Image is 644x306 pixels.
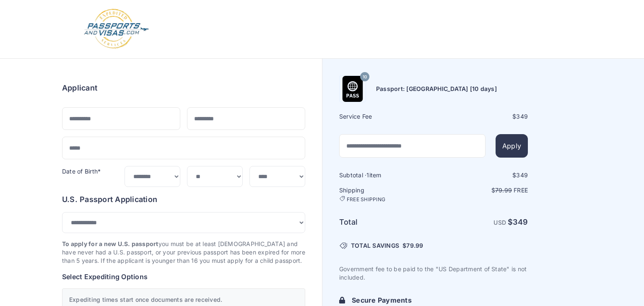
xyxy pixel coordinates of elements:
[83,8,150,50] img: Logo
[62,240,158,247] strong: To apply for a new U.S. passport
[62,272,305,282] h6: Select Expediting Options
[514,187,528,194] span: Free
[62,194,305,205] h6: U.S. Passport Application
[434,112,528,121] div: $
[406,242,423,249] span: 79.99
[62,82,97,94] h6: Applicant
[434,186,528,194] p: $
[62,168,101,175] label: Date of Birth*
[351,241,399,250] span: TOTAL SAVINGS
[340,76,366,102] img: Product Name
[339,216,433,228] h6: Total
[339,171,433,179] h6: Subtotal · item
[347,196,385,203] span: FREE SHIPPING
[352,295,528,305] h6: Secure Payments
[402,241,423,250] span: $
[496,134,528,158] button: Apply
[376,85,497,93] h6: Passport: [GEOGRAPHIC_DATA] [10 days]
[508,218,528,226] strong: $
[493,219,506,226] span: USD
[516,113,528,120] span: 349
[62,240,305,265] p: you must be at least [DEMOGRAPHIC_DATA] and have never had a U.S. passport, or your previous pass...
[366,171,369,179] span: 1
[516,171,528,179] span: 349
[434,171,528,179] div: $
[363,72,367,83] span: 10
[513,218,528,226] span: 349
[339,112,433,121] h6: Service Fee
[339,186,433,203] h6: Shipping
[495,187,512,194] span: 79.99
[339,265,528,282] p: Government fee to be paid to the "US Department of State" is not included.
